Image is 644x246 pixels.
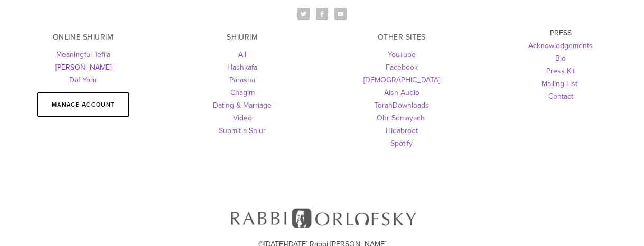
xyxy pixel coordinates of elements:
[233,112,252,123] a: Video
[13,33,154,42] h3: ONLINE SHIURIM
[331,33,472,42] h3: OTHER SITES
[172,33,313,42] h3: SHIURIM
[388,49,416,60] a: YouTube
[548,91,573,101] a: Contact
[542,78,577,89] a: Mailing List
[56,49,110,60] a: Meaningful Tefila
[390,138,413,148] a: Spotify
[386,62,418,72] a: Facebook
[227,62,257,72] a: Hashkafa
[229,74,255,85] a: Parasha
[55,62,111,72] a: [PERSON_NAME]
[546,65,575,76] a: Press Kit
[213,100,272,110] a: Dating & Marriage
[386,125,418,136] a: Hidabroot
[219,125,266,136] a: Submit a Shiur
[238,49,246,60] a: All
[377,112,425,123] a: Ohr Somayach
[555,53,566,63] a: Bio
[384,87,419,98] a: Aish Audio
[363,74,440,85] a: [DEMOGRAPHIC_DATA]
[69,74,98,85] a: Daf Yomi
[37,92,129,117] a: Manage Account
[230,87,255,98] a: Chagim
[528,40,593,51] a: Acknowledgements
[375,100,429,110] a: TorahDownloads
